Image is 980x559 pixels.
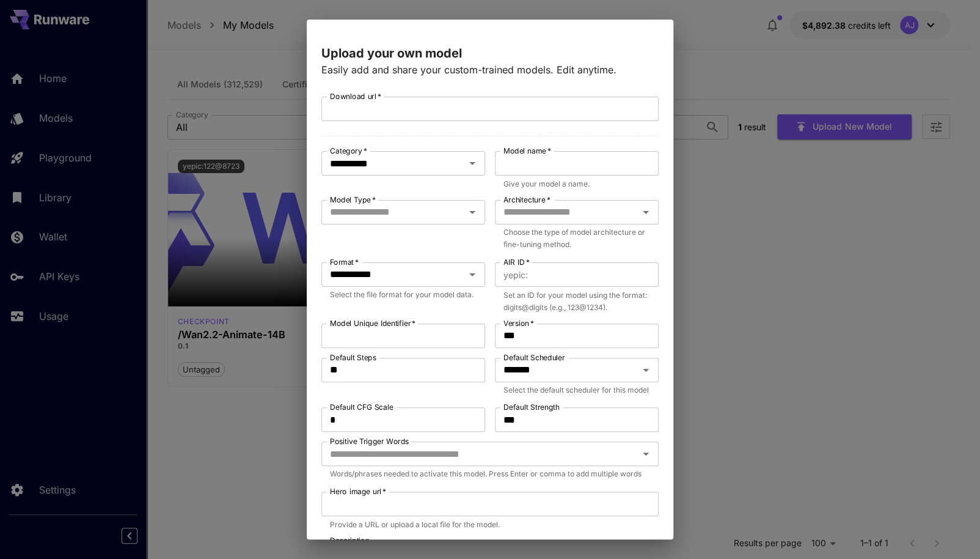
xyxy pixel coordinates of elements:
[330,289,477,301] p: Select the file format for your model data.
[330,257,359,267] label: Format
[330,436,409,446] label: Positive Trigger Words
[503,402,560,412] label: Default Strength
[503,289,650,314] p: Set an ID for your model using the format: digits@digits (e.g., 123@1234).
[503,178,650,190] p: Give your model a name.
[321,62,659,77] p: Easily add and share your custom-trained models. Edit anytime.
[464,266,481,283] button: Open
[503,257,530,267] label: AIR ID
[330,146,367,156] label: Category
[464,204,481,221] button: Open
[637,445,654,462] button: Open
[330,468,650,480] p: Words/phrases needed to activate this model. Press Enter or comma to add multiple words
[503,194,550,205] label: Architecture
[330,352,376,363] label: Default Steps
[503,268,528,282] span: yepic :
[330,318,415,328] label: Model Unique Identifier
[464,155,481,172] button: Open
[637,204,654,221] button: Open
[330,194,376,205] label: Model Type
[503,384,650,396] p: Select the default scheduler for this model
[330,486,386,497] label: Hero image url
[503,146,551,156] label: Model name
[503,226,650,251] p: Choose the type of model architecture or fine-tuning method.
[330,402,393,412] label: Default CFG Scale
[637,361,654,379] button: Open
[330,519,650,531] p: Provide a URL or upload a local file for the model.
[503,352,565,363] label: Default Scheduler
[321,44,659,62] p: Upload your own model
[503,318,534,328] label: Version
[330,535,370,546] label: Description
[330,91,381,102] label: Download url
